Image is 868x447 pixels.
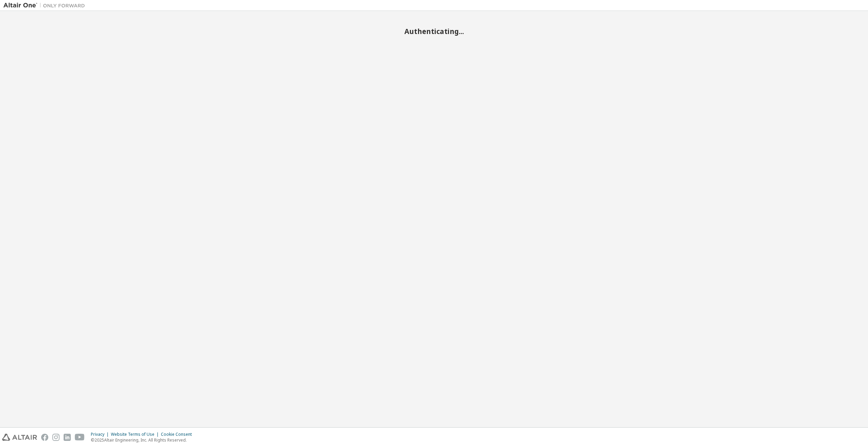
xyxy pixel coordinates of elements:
div: Website Terms of Use [111,432,161,437]
img: facebook.svg [41,434,48,441]
h2: Authenticating... [3,27,865,36]
p: © 2025 Altair Engineering, Inc. All Rights Reserved. [91,437,196,443]
img: altair_logo.svg [2,434,37,441]
div: Cookie Consent [161,432,196,437]
div: Privacy [91,432,111,437]
img: instagram.svg [52,434,60,441]
img: youtube.svg [75,434,85,441]
img: Altair One [3,2,88,9]
img: linkedin.svg [64,434,71,441]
